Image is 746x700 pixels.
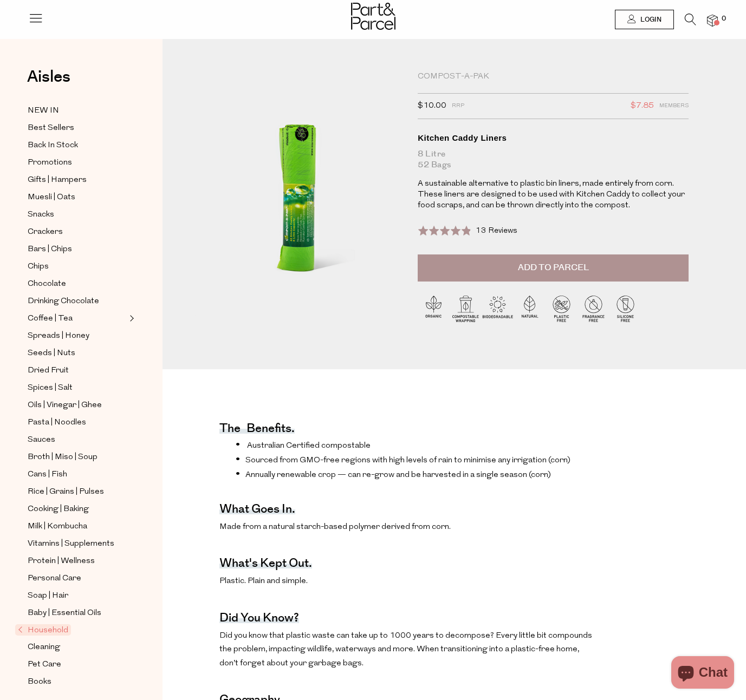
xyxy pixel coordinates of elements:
span: 0 [719,14,729,24]
a: Snacks [28,208,126,221]
span: Cooking | Baking [28,503,89,516]
span: Broth | Miso | Soup [28,451,98,464]
div: 8 Litre 52 bags [418,149,689,171]
a: Baby | Essential Oils [28,606,126,620]
a: Login [615,10,674,29]
a: 0 [707,15,718,26]
a: Crackers [28,225,126,239]
h4: The benefits. [219,426,295,434]
h4: What goes in. [219,507,295,514]
span: NEW IN [28,104,59,117]
span: Aisles [27,65,70,89]
span: Rice | Grains | Pulses [28,486,104,499]
p: Made from a natural starch-based polymer derived from corn. [219,520,598,534]
span: Spreads | Honey [28,330,89,343]
span: $10.00 [418,99,446,113]
a: Spices | Salt [28,381,126,395]
a: Personal Care [28,572,126,585]
a: NEW IN [28,104,126,117]
a: Vitamins | Supplements [28,537,126,551]
span: Books [28,676,51,689]
a: Pasta | Noodles [28,416,126,429]
a: Chocolate [28,277,126,291]
span: Sauces [28,434,55,447]
a: Household [18,624,126,637]
span: Add to Parcel [518,261,589,274]
a: Cooking | Baking [28,502,126,516]
li: Annually renewable crop — can re-grow and be harvested in a single season (corn) [236,469,598,480]
span: Spices | Salt [28,382,73,395]
span: Crackers [28,226,63,239]
a: Sauces [28,433,126,447]
img: P_P-ICONS-Live_Bec_V11_Fragrance_Free.svg [578,292,609,324]
span: Chips [28,260,49,273]
a: Gifts | Hampers [28,173,126,187]
span: Cleaning [28,641,60,654]
img: P_P-ICONS-Live_Bec_V11_Silicone_Free.svg [609,292,641,324]
span: Best Sellers [28,122,74,135]
a: Soap | Hair [28,589,126,603]
span: Baby | Essential Oils [28,607,101,620]
span: Pasta | Noodles [28,416,86,429]
span: Cans | Fish [28,468,67,481]
span: Pet Care [28,658,61,671]
p: Plastic. Plain and simple. [219,574,598,588]
img: P_P-ICONS-Live_Bec_V11_Plastic_Free.svg [546,292,578,324]
span: Bars | Chips [28,243,72,256]
span: Milk | Kombucha [28,520,87,533]
span: Back In Stock [28,139,78,152]
span: Snacks [28,208,54,221]
span: Promotions [28,156,72,169]
a: Spreads | Honey [28,329,126,343]
span: Coffee | Tea [28,312,73,325]
button: Expand/Collapse Coffee | Tea [127,312,134,325]
a: Dried Fruit [28,364,126,377]
inbox-online-store-chat: Shopify online store chat [668,656,737,691]
a: Muesli | Oats [28,191,126,204]
button: Add to Parcel [418,254,689,282]
span: Drinking Chocolate [28,295,99,308]
a: Cleaning [28,640,126,654]
a: Aisles [27,69,70,96]
span: $7.85 [631,99,654,113]
span: Protein | Wellness [28,555,95,568]
span: Oils | Vinegar | Ghee [28,399,102,412]
span: Gifts | Hampers [28,174,87,187]
li: Sourced from GMO-free regions with high levels of rain to minimise any irrigation (corn) [236,454,598,465]
img: Kitchen Caddy Liners [195,71,401,315]
a: Best Sellers [28,121,126,135]
a: Chips [28,260,126,273]
a: Rice | Grains | Pulses [28,485,126,499]
a: Drinking Chocolate [28,295,126,308]
h4: What's kept out. [219,561,312,568]
p: Did you know that plastic waste can take up to 1000 years to decompose? Every little bit compound... [219,629,598,671]
span: Members [659,99,689,113]
img: P_P-ICONS-Live_Bec_V11_Biodegradable.svg [482,292,514,324]
a: Seeds | Nuts [28,346,126,360]
p: A sustainable alternative to plastic bin liners, made entirely from corn. These liners are design... [418,179,689,211]
a: Pet Care [28,658,126,671]
span: Chocolate [28,278,66,291]
span: RRP [452,99,464,113]
span: Soap | Hair [28,590,68,603]
span: Vitamins | Supplements [28,538,114,551]
span: Muesli | Oats [28,191,75,204]
a: Promotions [28,156,126,169]
span: Login [638,15,661,24]
a: Coffee | Tea [28,312,126,325]
a: Back In Stock [28,139,126,152]
img: P_P-ICONS-Live_Bec_V11_Organic.svg [418,292,450,324]
a: Cans | Fish [28,468,126,481]
span: Household [15,624,71,636]
img: P_P-ICONS-Live_Bec_V11_Natural.svg [514,292,546,324]
div: Compost-A-Pak [418,71,689,82]
a: Milk | Kombucha [28,520,126,533]
span: Dried Fruit [28,364,69,377]
li: Australian Certified compostable [236,440,598,450]
img: P_P-ICONS-Live_Bec_V11_Compostable_Wrapping.svg [450,292,482,324]
span: Personal Care [28,572,81,585]
a: Protein | Wellness [28,554,126,568]
a: Bars | Chips [28,243,126,256]
a: Broth | Miso | Soup [28,450,126,464]
h4: Did you know? [219,616,299,623]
